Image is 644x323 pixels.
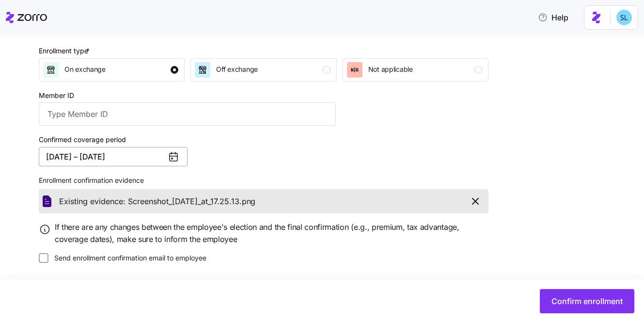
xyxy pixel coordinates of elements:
[48,253,206,263] label: Send enrollment confirmation email to employee
[39,134,126,145] label: Confirmed coverage period
[39,90,74,101] label: Member ID
[39,46,92,56] div: Enrollment type
[242,195,255,208] span: png
[216,65,258,74] span: Off exchange
[55,221,488,245] span: If there are any changes between the employee's election and the final confirmation (e.g., premiu...
[39,176,144,185] span: Enrollment confirmation evidence
[540,289,634,313] button: Confirm enrollment
[39,147,188,166] button: [DATE] – [DATE]
[551,295,623,307] span: Confirm enrollment
[616,10,632,25] img: 7c620d928e46699fcfb78cede4daf1d1
[538,12,568,23] span: Help
[368,65,413,74] span: Not applicable
[64,65,106,74] span: On exchange
[39,102,336,126] input: Type Member ID
[530,8,576,27] button: Help
[59,195,242,208] span: Existing evidence: Screenshot_[DATE]_at_17.25.13.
